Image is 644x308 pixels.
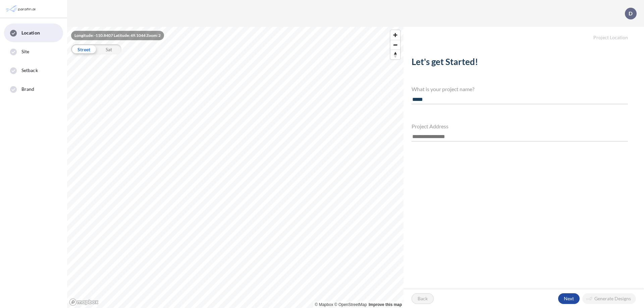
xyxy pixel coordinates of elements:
[67,27,404,308] canvas: Map
[390,50,400,59] button: Reset bearing to north
[71,31,164,40] div: Longitude: -110.8407 Latitude: 49.1044 Zoom: 2
[558,293,580,304] button: Next
[21,48,29,55] span: Site
[21,67,38,74] span: Setback
[404,27,644,41] h5: Project Location
[71,44,96,54] div: Street
[96,44,121,54] div: Sat
[315,302,333,307] a: Mapbox
[390,40,400,50] button: Zoom out
[390,30,400,40] button: Zoom in
[412,57,628,70] h2: Let's get Started!
[21,29,40,36] span: Location
[334,302,367,307] a: OpenStreetMap
[369,302,402,307] a: Improve this map
[412,123,628,129] h4: Project Address
[564,295,574,302] p: Next
[629,10,633,16] p: D
[69,298,99,306] a: Mapbox homepage
[21,86,35,93] span: Brand
[412,86,628,92] h4: What is your project name?
[5,3,38,15] img: Parafin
